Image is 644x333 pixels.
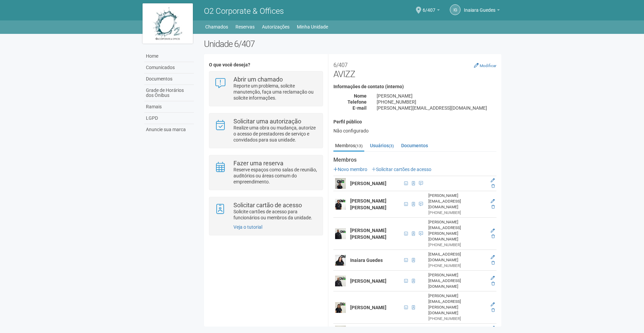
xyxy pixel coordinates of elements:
strong: Nome [354,93,367,99]
a: Fazer uma reserva Reserve espaços como salas de reunião, auditórios ou áreas comum do empreendime... [214,160,317,185]
h2: AVIZZ [333,59,496,79]
a: Reservas [235,22,255,32]
a: LGPD [144,113,194,124]
a: Editar membro [491,178,495,183]
span: 6/407 [423,1,435,13]
img: user.png [335,199,346,210]
a: Solicitar uma autorização Realize uma obra ou mudança, autorize o acesso de prestadores de serviç... [214,118,317,143]
img: user.png [335,228,346,239]
a: Abrir um chamado Reporte um problema, solicite manutenção, faça uma reclamação ou solicite inform... [214,76,317,101]
a: Modificar [474,63,496,68]
strong: Solicitar cartão de acesso [233,202,302,209]
a: 6/407 [423,8,440,14]
a: IG [450,4,461,15]
p: Reporte um problema, solicite manutenção, faça uma reclamação ou solicite informações. [233,83,318,101]
div: [PHONE_NUMBER] [428,263,486,269]
a: Editar membro [491,326,495,330]
p: Reserve espaços como salas de reunião, auditórios ou áreas comum do empreendimento. [233,167,318,185]
a: Excluir membro [491,234,495,239]
strong: Abrir um chamado [233,76,283,83]
div: [PERSON_NAME][EMAIL_ADDRESS][PERSON_NAME][DOMAIN_NAME] [428,219,486,242]
a: Membros(13) [333,141,364,152]
img: user.png [335,178,346,189]
a: Editar membro [491,302,495,307]
a: Ramais [144,101,194,113]
a: Autorizações [262,22,289,32]
a: Home [144,51,194,62]
strong: Telefone [347,99,367,105]
a: Inaiara Guedes [464,8,500,14]
a: Documentos [399,141,430,151]
p: Solicite cartões de acesso para funcionários ou membros da unidade. [233,209,318,221]
div: [PHONE_NUMBER] [428,242,486,248]
a: Novo membro [333,167,367,172]
small: 6/407 [333,62,347,68]
strong: [PERSON_NAME] [350,278,386,284]
strong: [PERSON_NAME] [PERSON_NAME] [350,198,386,210]
a: Excluir membro [491,281,495,286]
div: [PHONE_NUMBER] [428,316,486,322]
a: Solicitar cartão de acesso Solicite cartões de acesso para funcionários ou membros da unidade. [214,202,317,221]
a: Editar membro [491,255,495,260]
small: (13) [355,144,363,148]
h4: Perfil público [333,119,496,124]
div: [EMAIL_ADDRESS][DOMAIN_NAME] [428,252,486,263]
div: [PERSON_NAME][EMAIL_ADDRESS][DOMAIN_NAME] [428,193,486,210]
h4: Informações de contato (interno) [333,84,496,89]
h4: O que você deseja? [209,62,323,67]
img: user.png [335,276,346,286]
strong: Inaiara Guedes [350,258,383,263]
a: Excluir membro [491,308,495,313]
img: logo.jpg [143,3,193,44]
div: [PERSON_NAME][EMAIL_ADDRESS][PERSON_NAME][DOMAIN_NAME] [428,293,486,316]
img: user.png [335,255,346,266]
div: [PERSON_NAME][EMAIL_ADDRESS][DOMAIN_NAME] [372,105,501,111]
a: Solicitar cartões de acesso [372,167,431,172]
strong: Membros [333,157,496,163]
a: Documentos [144,73,194,85]
div: [PERSON_NAME] [372,93,501,99]
div: [PHONE_NUMBER] [428,210,486,216]
a: Comunicados [144,62,194,73]
a: Grade de Horários dos Ônibus [144,85,194,101]
strong: Solicitar uma autorização [233,118,301,125]
a: Usuários(3) [368,141,395,151]
small: Modificar [480,63,496,68]
span: Inaiara Guedes [464,1,495,13]
small: (3) [389,144,394,148]
h2: Unidade 6/407 [204,39,501,49]
strong: E-mail [353,105,367,111]
div: [PERSON_NAME][EMAIL_ADDRESS][DOMAIN_NAME] [428,272,486,289]
a: Excluir membro [491,184,495,188]
a: Editar membro [491,276,495,280]
a: Minha Unidade [297,22,328,32]
a: Editar membro [491,228,495,233]
span: O2 Corporate & Offices [204,6,284,16]
a: Veja o tutorial [233,224,262,230]
strong: [PERSON_NAME] [PERSON_NAME] [350,228,386,240]
a: Excluir membro [491,205,495,209]
a: Excluir membro [491,261,495,265]
a: Anuncie sua marca [144,124,194,135]
p: Realize uma obra ou mudança, autorize o acesso de prestadores de serviço e convidados para sua un... [233,125,318,143]
div: [PHONE_NUMBER] [372,99,501,105]
strong: [PERSON_NAME] [350,181,386,186]
img: user.png [335,302,346,313]
div: Não configurado [333,128,496,134]
strong: [PERSON_NAME] [350,305,386,310]
a: Chamados [205,22,228,32]
a: Editar membro [491,199,495,204]
strong: Fazer uma reserva [233,160,283,167]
